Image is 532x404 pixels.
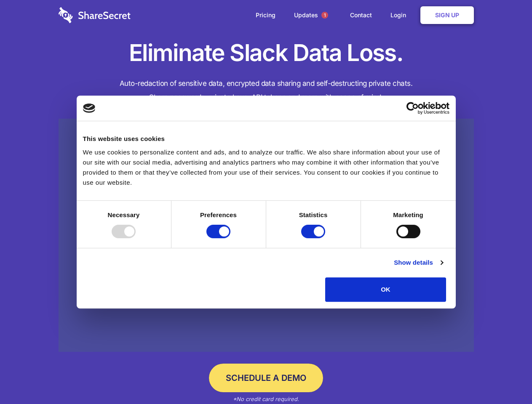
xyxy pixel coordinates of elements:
div: We use cookies to personalize content and ads, and to analyze our traffic. We also share informat... [83,147,449,188]
a: Pricing [247,2,284,28]
a: Schedule a Demo [209,364,323,392]
a: Sign Up [420,6,474,24]
span: 1 [321,12,328,19]
button: OK [325,277,446,302]
strong: Necessary [108,211,140,218]
h4: Auto-redaction of sensitive data, encrypted data sharing and self-destructing private chats. Shar... [59,77,474,104]
strong: Statistics [299,211,328,218]
strong: Marketing [393,211,423,218]
a: Contact [342,2,380,28]
h1: Eliminate Slack Data Loss. [59,38,474,68]
a: Login [382,2,419,28]
div: This website uses cookies [83,134,449,144]
img: logo-wordmark-white-trans-d4663122ce5f474addd5e946df7df03e33cb6a1c49d2221995e7729f52c070b2.svg [59,7,131,23]
img: logo [83,104,96,113]
a: Usercentrics Cookiebot - opens in a new window [376,102,449,114]
a: Wistia video thumbnail [59,119,474,352]
a: Show details [394,258,443,268]
strong: Preferences [200,211,237,218]
em: *No credit card required. [233,396,299,402]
